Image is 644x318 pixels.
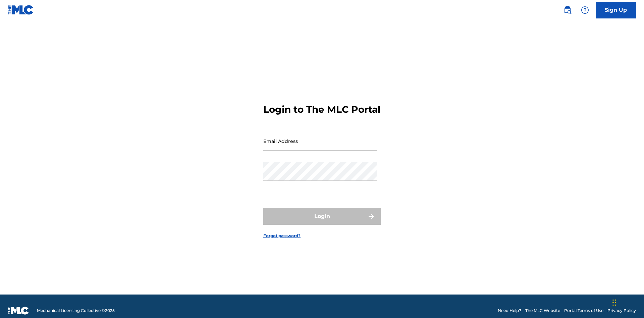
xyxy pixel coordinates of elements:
span: Mechanical Licensing Collective © 2025 [37,308,115,314]
div: Help [578,3,592,17]
div: Drag [612,293,616,313]
a: Forgot password? [263,233,301,239]
img: MLC Logo [8,5,34,15]
a: Public Search [561,3,574,17]
img: help [581,6,589,14]
a: Privacy Policy [607,308,636,314]
a: Portal Terms of Use [564,308,603,314]
h3: Login to The MLC Portal [263,104,380,115]
iframe: Chat Widget [610,286,644,318]
img: logo [8,307,29,315]
a: Sign Up [596,2,636,18]
a: Need Help? [498,308,521,314]
a: The MLC Website [525,308,560,314]
img: search [563,6,572,14]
